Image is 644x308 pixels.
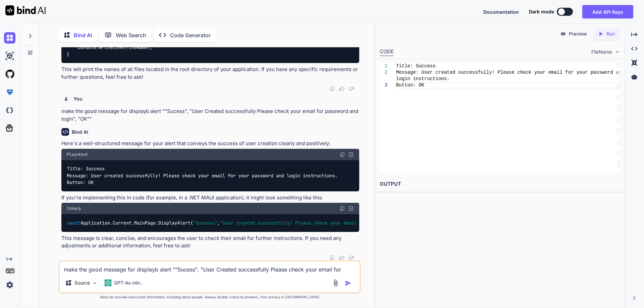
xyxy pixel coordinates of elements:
[614,49,620,55] img: chevron down
[193,220,217,226] span: "Success"
[73,96,83,102] h6: You
[582,5,633,18] button: Add API Keys
[67,220,80,226] span: await
[4,32,15,44] img: chat
[339,86,344,91] img: like
[61,66,359,81] p: This will print the names of all files located in the root directory of your application. If you ...
[72,129,88,135] h6: Bind AI
[376,176,624,192] h2: OUTPUT
[348,255,354,260] img: dislike
[396,70,537,75] span: Message: User created successfully! Please check y
[396,63,436,69] span: Title: Success
[220,220,472,226] span: "User created successfully! Please check your email for your password and login instructions."
[396,76,450,81] span: login instructions.
[4,279,15,291] img: settings
[67,220,492,227] code: Application.Current.MainPage.DisplayAlert( , , );
[61,140,359,147] p: Here's a well-structured message for your alert that conveys the success of user creation clearly...
[5,5,46,15] img: Bind AI
[606,30,615,37] p: Run
[170,31,211,39] p: Code Generator
[380,48,394,56] div: CODE
[61,194,359,202] p: If you're implementing this in code (for example, in a .NET MAUI application), it might look some...
[348,151,354,158] img: Open in Browser
[74,31,92,39] p: Bind AI
[340,206,345,211] img: copy
[61,108,359,123] p: make the good message for displayb alert ""Sucess", "User Created successfully Please check your ...
[67,165,338,186] code: Title: Success Message: User created successfully! Please check your email for your password and ...
[330,255,335,260] img: copy
[569,30,587,37] p: Preview
[332,279,339,287] img: attachment
[380,63,387,69] div: 1
[330,86,335,91] img: copy
[396,82,424,88] span: Button: OK
[483,8,519,15] button: Documentation
[67,206,81,211] span: Csharp
[105,280,111,286] img: GPT-4o mini
[380,82,387,88] div: 3
[529,8,554,15] span: Dark mode
[74,280,90,286] p: Source
[67,152,88,157] span: Plaintext
[59,295,361,300] p: Bind can provide inaccurate information, including about people. Always double-check its answers....
[345,280,352,287] img: icon
[591,49,612,55] span: FileName
[339,255,344,260] img: like
[537,70,624,75] span: our email for your password and
[348,205,354,211] img: Open in Browser
[4,86,15,98] img: premium
[560,31,566,37] img: preview
[483,9,519,15] span: Documentation
[348,86,354,91] img: dislike
[4,105,15,116] img: darkCloudIdeIcon
[116,31,146,39] p: Web Search
[92,280,98,286] img: Pick Models
[61,235,359,250] p: This message is clear, concise, and encourages the user to check their email for further instruct...
[340,152,345,157] img: copy
[4,68,15,80] img: githubLight
[114,280,143,286] p: GPT-4o min..
[4,50,15,62] img: ai-studio
[380,69,387,76] div: 2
